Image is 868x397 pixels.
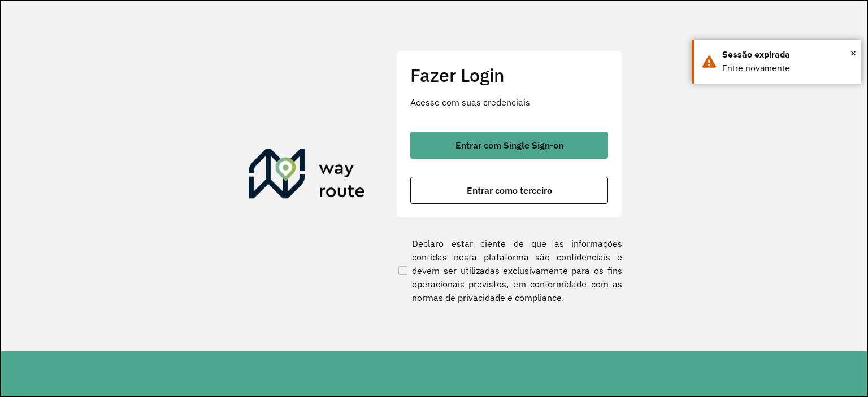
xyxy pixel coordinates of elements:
h2: Fazer Login [410,64,608,86]
img: Roteirizador AmbevTech [249,149,365,203]
button: button [410,177,608,204]
span: Entrar com Single Sign-on [455,141,563,150]
button: Close [850,45,856,62]
button: button [410,132,608,159]
div: Sessão expirada [722,48,853,62]
span: × [850,45,856,62]
span: Entrar como terceiro [467,186,552,195]
p: Acesse com suas credenciais [410,95,608,109]
div: Entre novamente [722,62,853,75]
label: Declaro estar ciente de que as informações contidas nesta plataforma são confidenciais e devem se... [396,237,622,304]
